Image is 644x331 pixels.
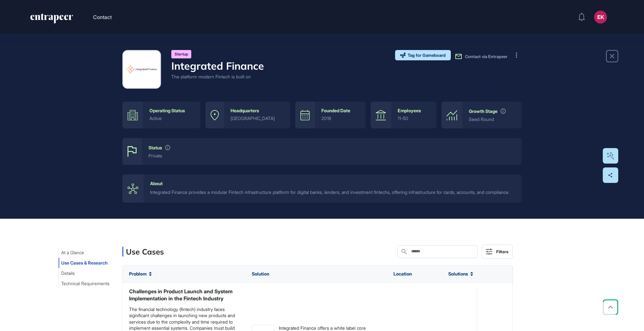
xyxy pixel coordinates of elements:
[148,145,162,150] div: Status
[123,59,160,80] img: Integrated Finance-logo
[482,245,513,259] button: Filters
[455,53,507,60] button: Contact via Entrapeer
[469,109,497,114] div: Growth Stage
[398,116,430,121] div: 11-50
[149,116,194,121] div: active
[150,189,515,196] div: Integrated Finance provides a modular Fintech infrastructure platform for digital banks, lenders,...
[61,260,108,266] span: Use Cases & Research
[59,247,87,258] button: At a Glance
[93,13,112,21] button: Contact
[231,108,259,113] div: Headquarters
[398,108,421,113] div: Employees
[59,278,112,289] button: Technical Requirements
[171,50,191,58] div: Startup
[129,271,147,276] span: Problem
[252,271,269,276] span: Solution
[129,288,239,302] div: Challenges in Product Launch and System Implementation in the Fintech Industry
[393,271,412,276] span: Location
[448,271,468,276] span: Solutions
[59,268,77,278] button: Details
[171,60,264,72] h4: Integrated Finance
[149,108,185,113] div: Operating Status
[59,258,110,268] button: Use Cases & Research
[231,116,284,121] div: [GEOGRAPHIC_DATA]
[150,181,163,186] div: About
[171,73,264,80] div: The platform modern Fintech is built on
[496,249,508,254] div: Filters
[594,11,607,24] button: EK
[30,14,74,26] a: entrapeer-logo
[148,153,515,158] div: private
[61,281,109,286] span: Technical Requirements
[469,117,515,122] div: Seed Round
[61,250,84,255] span: At a Glance
[61,271,75,276] span: Details
[321,108,350,113] div: Founded Date
[408,53,446,57] span: Tag for Gameboard
[465,54,507,59] span: Contact via Entrapeer
[126,247,164,256] h3: Use Cases
[321,116,359,121] div: 2019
